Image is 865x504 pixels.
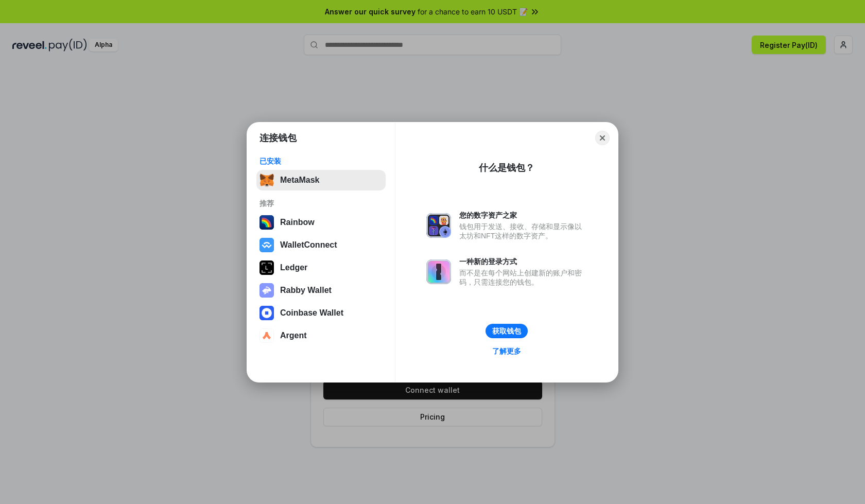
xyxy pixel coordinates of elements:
[256,303,386,323] button: Coinbase Wallet
[595,131,610,145] button: Close
[259,260,274,275] img: svg+xml,%3Csvg%20xmlns%3D%22http%3A%2F%2Fwww.w3.org%2F2000%2Fsvg%22%20width%3D%2228%22%20height%3...
[486,344,527,358] a: 了解更多
[259,132,297,144] h1: 连接钱包
[256,280,386,301] button: Rabby Wallet
[256,325,386,346] button: Argent
[459,268,587,287] div: 而不是在每个网站上创建新的账户和密码，只需连接您的钱包。
[256,257,386,278] button: Ledger
[259,283,274,298] img: svg+xml,%3Csvg%20xmlns%3D%22http%3A%2F%2Fwww.w3.org%2F2000%2Fsvg%22%20fill%3D%22none%22%20viewBox...
[426,259,451,284] img: svg+xml,%3Csvg%20xmlns%3D%22http%3A%2F%2Fwww.w3.org%2F2000%2Fsvg%22%20fill%3D%22none%22%20viewBox...
[259,173,274,187] img: svg+xml,%3Csvg%20fill%3D%22none%22%20height%3D%2233%22%20viewBox%3D%220%200%2035%2033%22%20width%...
[256,212,386,233] button: Rainbow
[426,213,451,238] img: svg+xml,%3Csvg%20xmlns%3D%22http%3A%2F%2Fwww.w3.org%2F2000%2Fsvg%22%20fill%3D%22none%22%20viewBox...
[256,235,386,255] button: WalletConnect
[486,324,528,338] button: 获取钱包
[256,170,386,190] button: MetaMask
[280,263,307,272] div: Ledger
[459,211,587,220] div: 您的数字资产之家
[459,222,587,240] div: 钱包用于发送、接收、存储和显示像以太坊和NFT这样的数字资产。
[479,162,534,174] div: 什么是钱包？
[492,346,521,356] div: 了解更多
[259,306,274,320] img: svg+xml,%3Csvg%20width%3D%2228%22%20height%3D%2228%22%20viewBox%3D%220%200%2028%2028%22%20fill%3D...
[492,326,521,336] div: 获取钱包
[280,308,343,318] div: Coinbase Wallet
[259,157,383,166] div: 已安装
[259,238,274,252] img: svg+xml,%3Csvg%20width%3D%2228%22%20height%3D%2228%22%20viewBox%3D%220%200%2028%2028%22%20fill%3D...
[280,240,337,250] div: WalletConnect
[259,328,274,343] img: svg+xml,%3Csvg%20width%3D%2228%22%20height%3D%2228%22%20viewBox%3D%220%200%2028%2028%22%20fill%3D...
[459,257,587,266] div: 一种新的登录方式
[259,215,274,230] img: svg+xml,%3Csvg%20width%3D%22120%22%20height%3D%22120%22%20viewBox%3D%220%200%20120%20120%22%20fil...
[280,218,315,227] div: Rainbow
[280,286,332,295] div: Rabby Wallet
[280,331,307,340] div: Argent
[259,199,383,208] div: 推荐
[280,176,319,185] div: MetaMask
